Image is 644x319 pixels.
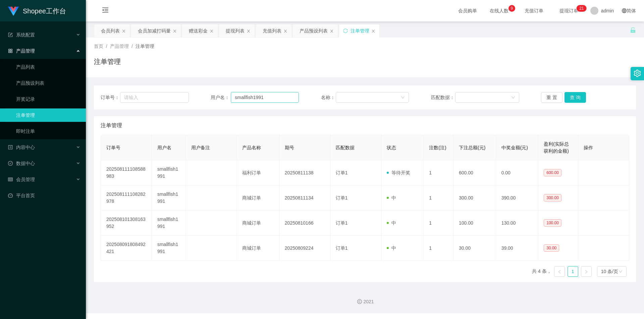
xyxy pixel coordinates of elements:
span: 操作 [584,145,593,150]
td: 20250811134 [279,185,330,211]
input: 请输入 [120,92,189,103]
td: 商城订单 [237,236,279,261]
i: 图标: close [247,29,251,33]
span: / [131,44,133,49]
span: 名称： [321,94,336,101]
div: 产品预设列表 [300,24,328,37]
i: 图标: sync [343,28,348,33]
span: 中 [387,195,396,201]
span: 系统配置 [8,32,35,37]
li: 共 4 条， [532,266,551,277]
i: 图标: close [173,29,177,33]
span: 注数(注) [429,145,446,150]
span: 在线人数 [486,8,512,13]
h1: Shopee工作台 [23,0,66,22]
a: 产品预设列表 [16,76,80,90]
td: 1 [424,185,453,211]
i: 图标: close [283,29,287,33]
td: 0.00 [496,160,539,185]
i: 图标: close [210,29,214,33]
td: 20250811138 [279,160,330,185]
span: 100.00 [544,219,561,227]
i: 图标: close [122,29,126,33]
span: 充值订单 [521,8,547,13]
span: 600.00 [544,169,561,176]
a: Shopee工作台 [8,8,66,13]
i: 图标: profile [8,145,13,150]
span: 数据中心 [8,161,35,166]
button: 查 询 [565,92,586,103]
i: 图标: appstore-o [8,49,13,53]
span: 期号 [285,145,294,150]
i: 图标: copyright [357,299,362,304]
li: 1 [568,266,578,277]
a: 注单管理 [16,108,80,122]
td: 390.00 [496,185,539,211]
i: 图标: down [619,269,623,274]
i: 图标: form [8,32,13,37]
td: 福利订单 [237,160,279,185]
i: 图标: global [622,8,627,13]
a: 图标: dashboard平台首页 [8,189,80,202]
span: / [106,44,107,49]
i: 图标: check-circle-o [8,161,13,166]
img: logo.9652507e.png [8,7,19,16]
td: smallfish1991 [152,160,186,185]
span: 订单号 [106,145,120,150]
a: 开奖记录 [16,92,80,106]
span: 中奖金额(元) [501,145,528,150]
input: 请输入 [231,92,299,103]
span: 等待开奖 [387,170,410,175]
i: 图标: close [330,29,334,33]
i: 图标: left [557,270,561,274]
span: 订单1 [336,245,348,251]
div: 会员列表 [101,24,120,37]
div: 充值列表 [263,24,281,37]
td: 20250809224 [279,236,330,261]
td: smallfish1991 [152,236,186,261]
span: 订单1 [336,220,348,226]
td: 39.00 [496,236,539,261]
p: 9 [511,5,513,12]
h1: 注单管理 [94,57,121,67]
td: 20250810166 [279,211,330,236]
i: 图标: unlock [630,27,636,33]
i: 图标: down [511,95,515,100]
td: 1 [424,236,453,261]
td: 202508101308163952 [101,211,152,236]
div: 2021 [91,298,639,305]
span: 首页 [94,44,103,49]
a: 产品列表 [16,60,80,74]
i: 图标: menu-fold [94,0,117,22]
td: 600.00 [453,160,496,185]
span: 订单号： [101,94,120,101]
i: 图标: table [8,177,13,182]
span: 产品名称 [242,145,261,150]
td: 商城订单 [237,185,279,211]
span: 下注总额(元) [459,145,485,150]
li: 上一页 [554,266,565,277]
div: 10 条/页 [601,266,618,276]
td: 202508111108588983 [101,160,152,185]
div: 赠送彩金 [189,24,208,37]
td: smallfish1991 [152,211,186,236]
i: 图标: setting [634,70,641,77]
span: 产品管理 [8,48,35,54]
p: 2 [579,5,582,12]
td: 130.00 [496,211,539,236]
button: 重 置 [541,92,562,103]
a: 1 [568,266,578,276]
span: 注单管理 [136,44,154,49]
td: 100.00 [453,211,496,236]
span: 订单1 [336,195,348,201]
td: smallfish1991 [152,185,186,211]
sup: 21 [577,5,586,12]
span: 中 [387,220,396,226]
span: 匹配数据： [431,94,455,101]
div: 会员加减打码量 [138,24,171,37]
td: 202508111108282978 [101,185,152,211]
span: 会员管理 [8,177,35,182]
span: 状态 [387,145,396,150]
td: 1 [424,160,453,185]
div: 提现列表 [226,24,245,37]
